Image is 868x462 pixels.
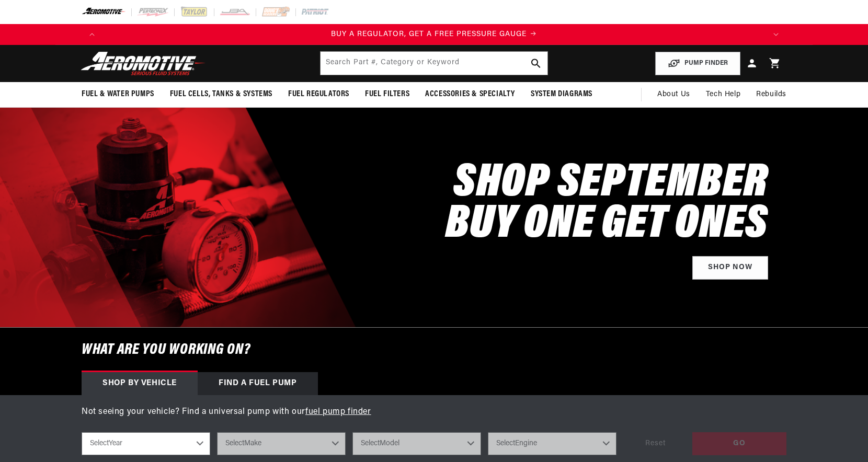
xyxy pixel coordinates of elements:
h2: SHOP SEPTEMBER BUY ONE GET ONES [446,164,768,246]
summary: System Diagrams [523,82,600,107]
div: Announcement [102,29,766,40]
summary: Accessories & Specialty [417,82,523,107]
summary: Fuel Filters [357,82,417,107]
span: About Us [657,90,690,98]
div: 1 of 4 [102,29,766,40]
a: Shop Now [692,256,768,280]
span: Accessories & Specialty [425,89,515,100]
div: Shop by vehicle [82,372,198,395]
span: Fuel Cells, Tanks & Systems [170,89,272,100]
slideshow-component: Translation missing: en.sections.announcements.announcement_bar [55,24,813,45]
span: Fuel & Water Pumps [82,89,154,100]
button: PUMP FINDER [655,52,740,75]
div: Find a Fuel Pump [198,372,318,395]
summary: Tech Help [698,82,748,107]
select: Make [217,432,346,455]
a: BUY A REGULATOR, GET A FREE PRESSURE GAUGE [102,29,766,40]
summary: Fuel Cells, Tanks & Systems [162,82,280,107]
a: fuel pump finder [305,408,371,416]
summary: Fuel Regulators [280,82,357,107]
p: Not seeing your vehicle? Find a universal pump with our [82,406,786,419]
span: System Diagrams [531,89,592,100]
a: About Us [649,82,698,107]
select: Model [352,432,481,455]
span: Rebuilds [756,89,786,100]
summary: Fuel & Water Pumps [74,82,162,107]
img: Aeromotive [78,51,209,76]
span: Fuel Regulators [288,89,349,100]
summary: Rebuilds [748,82,794,107]
input: Search by Part Number, Category or Keyword [321,52,547,75]
span: Fuel Filters [365,89,409,100]
button: Translation missing: en.sections.announcements.next_announcement [766,24,786,45]
span: Tech Help [706,89,740,100]
button: Translation missing: en.sections.announcements.previous_announcement [82,24,102,45]
span: BUY A REGULATOR, GET A FREE PRESSURE GAUGE [331,30,527,38]
h6: What are you working on? [55,328,813,372]
select: Year [82,432,210,455]
select: Engine [488,432,616,455]
button: search button [524,52,547,75]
